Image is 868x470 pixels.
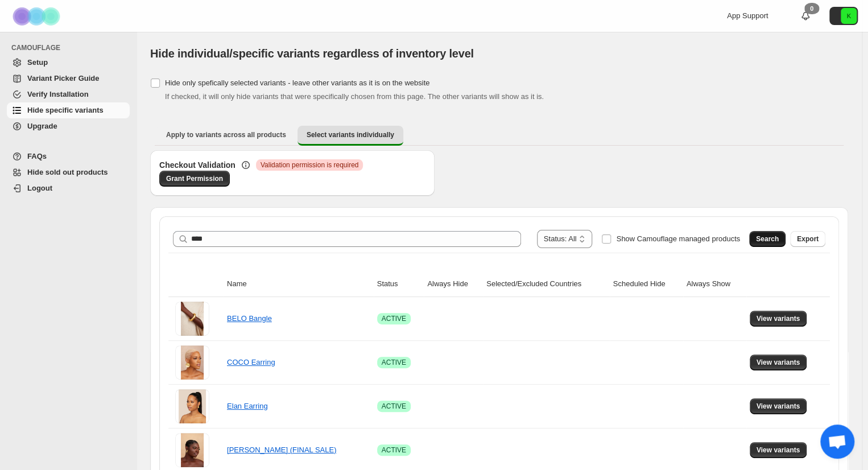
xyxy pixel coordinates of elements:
a: Hide specific variants [7,102,130,118]
th: Always Hide [424,271,483,297]
button: View variants [750,398,807,414]
th: Always Show [683,271,746,297]
span: Select variants individually [307,130,394,139]
span: Setup [27,58,48,67]
span: If checked, it will only hide variants that were specifically chosen from this page. The other va... [165,92,544,101]
span: Validation permission is required [261,160,359,170]
span: ACTIVE [382,314,406,323]
a: COCO Earring [227,358,275,366]
span: Search [756,234,779,244]
button: Apply to variants across all products [157,126,295,144]
button: Select variants individually [297,126,403,146]
span: ACTIVE [382,446,406,455]
span: View variants [757,446,800,455]
span: Verify Installation [27,90,89,98]
div: 0 [804,3,819,14]
th: Scheduled Hide [610,271,683,297]
h3: Checkout Validation [159,159,235,171]
a: Grant Permission [159,171,230,187]
button: View variants [750,354,807,370]
text: K [846,13,851,19]
span: View variants [757,314,800,323]
span: Hide sold out products [27,168,108,176]
span: Variant Picker Guide [27,74,99,83]
a: Variant Picker Guide [7,71,130,86]
a: BELO Bangle [227,314,272,323]
span: Grant Permission [166,174,223,183]
a: Hide sold out products [7,164,130,180]
span: Hide individual/specific variants regardless of inventory level [150,47,474,60]
span: Show Camouflage managed products [616,234,740,243]
a: Setup [7,55,130,71]
button: View variants [750,442,807,458]
span: View variants [757,402,800,411]
th: Selected/Excluded Countries [483,271,609,297]
span: ACTIVE [382,358,406,367]
span: Avatar with initials K [841,8,857,24]
span: App Support [727,11,768,20]
span: CAMOUFLAGE [11,43,131,52]
th: Status [374,271,424,297]
a: Logout [7,180,130,196]
th: Name [224,271,374,297]
span: Export [797,234,819,244]
span: Upgrade [27,122,57,130]
span: Hide only spefically selected variants - leave other variants as it is on the website [165,79,429,87]
a: FAQs [7,149,130,164]
a: Elan Earring [227,402,268,410]
span: Logout [27,184,52,192]
button: Export [790,231,825,247]
div: Open chat [820,424,854,459]
span: Hide specific variants [27,106,104,114]
span: Apply to variants across all products [166,130,286,139]
img: Camouflage [9,1,66,32]
button: Search [749,231,786,247]
a: 0 [800,10,811,22]
span: View variants [757,358,800,367]
a: Upgrade [7,118,130,134]
a: Verify Installation [7,86,130,102]
span: FAQs [27,152,47,160]
a: [PERSON_NAME] (FINAL SALE) [227,446,336,454]
button: Avatar with initials K [829,7,858,25]
button: View variants [750,311,807,327]
span: ACTIVE [382,402,406,411]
